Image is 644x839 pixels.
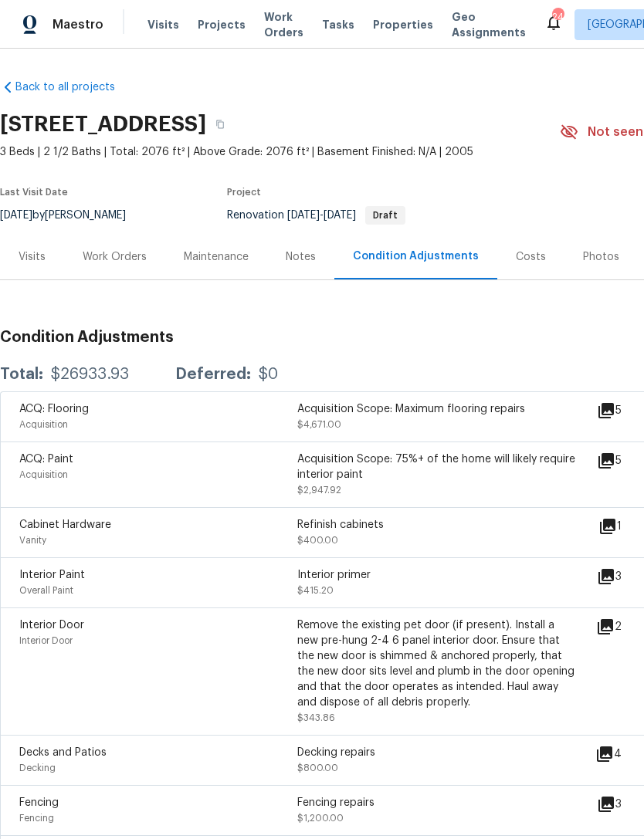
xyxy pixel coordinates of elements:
[83,249,147,265] div: Work Orders
[297,617,575,710] div: Remove the existing pet door (if present). Install a new pre-hung 2-4 6 panel interior door. Ensu...
[286,249,316,265] div: Notes
[287,210,356,221] span: -
[19,620,84,631] span: Interior Door
[19,636,73,645] span: Interior Door
[583,249,619,265] div: Photos
[297,814,344,823] span: $1,200.00
[552,9,563,25] div: 24
[19,404,89,414] span: ACQ: Flooring
[516,249,546,265] div: Costs
[322,19,354,30] span: Tasks
[297,401,575,417] div: Acquisition Scope: Maximum flooring repairs
[51,367,129,382] div: $26933.93
[19,763,56,773] span: Decking
[19,536,46,545] span: Vanity
[175,367,251,382] div: Deferred:
[367,211,404,220] span: Draft
[19,519,111,530] span: Cabinet Hardware
[198,17,246,32] span: Projects
[297,567,575,583] div: Interior primer
[19,570,85,580] span: Interior Paint
[287,210,320,221] span: [DATE]
[19,586,73,595] span: Overall Paint
[297,713,335,722] span: $343.86
[297,795,575,810] div: Fencing repairs
[373,17,433,32] span: Properties
[184,249,249,265] div: Maintenance
[227,210,405,221] span: Renovation
[324,210,356,221] span: [DATE]
[264,9,303,40] span: Work Orders
[297,536,338,545] span: $400.00
[147,17,179,32] span: Visits
[297,586,334,595] span: $415.20
[297,745,575,760] div: Decking repairs
[19,420,68,429] span: Acquisition
[297,485,341,495] span: $2,947.92
[19,454,73,465] span: ACQ: Paint
[19,797,59,808] span: Fencing
[297,452,575,482] div: Acquisition Scope: 75%+ of the home will likely require interior paint
[227,188,261,197] span: Project
[53,17,103,32] span: Maestro
[19,470,68,479] span: Acquisition
[353,249,479,264] div: Condition Adjustments
[452,9,526,40] span: Geo Assignments
[297,517,575,533] div: Refinish cabinets
[19,249,46,265] div: Visits
[259,367,278,382] div: $0
[297,763,338,773] span: $800.00
[297,420,341,429] span: $4,671.00
[206,110,234,138] button: Copy Address
[19,814,54,823] span: Fencing
[19,747,107,758] span: Decks and Patios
